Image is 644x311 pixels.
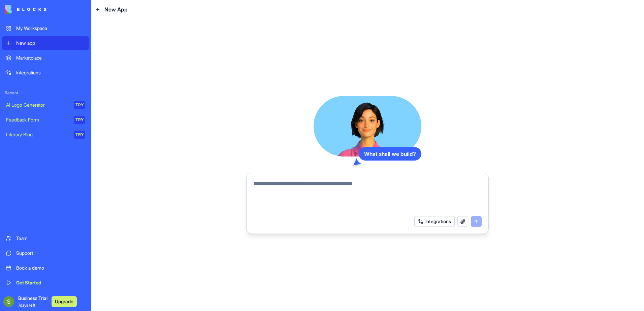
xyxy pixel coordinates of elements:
button: Integrations [414,216,455,227]
a: My Workspace [2,22,89,35]
div: Book a demo [16,265,85,271]
img: ACg8ocLVoLGnIGAnZksFvAHCy2l--lJdPkoNK2sJNy31duN82-ls=s96-c [3,296,14,307]
span: New App [104,5,128,13]
div: TRY [74,116,85,124]
div: TRY [74,131,85,139]
div: AI Logo Generator [6,102,69,108]
a: Book a demo [2,261,89,275]
div: TRY [74,101,85,109]
img: logo [5,5,46,14]
a: Feedback FormTRY [2,113,89,127]
a: Integrations [2,66,89,79]
div: Marketplace [16,55,85,61]
div: My Workspace [16,25,85,32]
a: Team [2,232,89,245]
a: Marketplace [2,51,89,65]
div: Support [16,250,85,256]
div: Team [16,235,85,242]
a: New app [2,36,89,50]
span: Recent [2,90,89,96]
button: Upgrade [52,296,77,307]
span: 7 days left [18,303,35,308]
div: Literary Blog [6,131,69,138]
div: Feedback Form [6,116,69,123]
span: Business Trial [18,295,47,308]
div: Get Started [16,279,85,286]
a: Literary BlogTRY [2,128,89,141]
div: New app [16,40,85,46]
a: AI Logo GeneratorTRY [2,98,89,112]
a: Support [2,246,89,260]
div: What shall we build? [359,147,421,161]
div: Integrations [16,69,85,76]
a: Get Started [2,276,89,289]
